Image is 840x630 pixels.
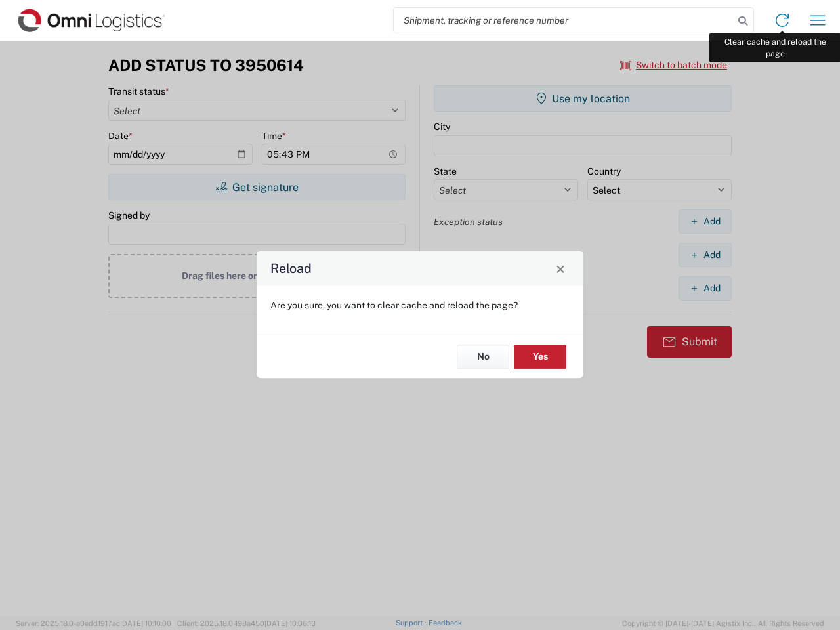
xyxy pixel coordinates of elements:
button: Yes [514,345,566,369]
input: Shipment, tracking or reference number [394,8,734,33]
h4: Reload [270,259,312,278]
p: Are you sure, you want to clear cache and reload the page? [270,299,570,311]
button: No [457,345,509,369]
button: Close [551,259,570,278]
